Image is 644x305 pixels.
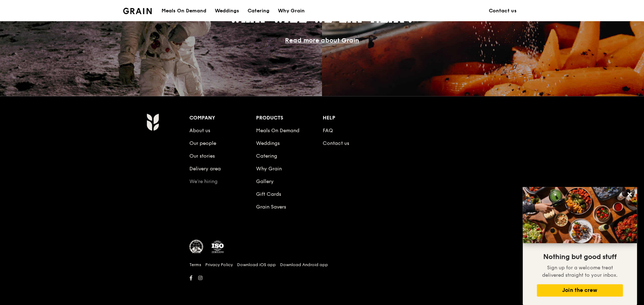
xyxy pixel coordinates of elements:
[119,283,525,288] h6: Revision
[211,0,243,22] a: Weddings
[205,262,233,268] a: Privacy Policy
[624,189,635,200] button: Close
[243,0,274,22] a: Catering
[189,153,215,159] a: Our stories
[285,36,359,44] a: Read more about Grain
[256,128,299,134] a: Meals On Demand
[323,140,349,146] a: Contact us
[256,166,282,172] a: Why Grain
[256,153,277,159] a: Catering
[542,265,618,278] span: Sign up for a welcome treat delivered straight to your inbox.
[215,0,239,22] div: Weddings
[189,262,201,268] a: Terms
[323,113,389,123] div: Help
[523,187,637,243] img: DSC07876-Edit02-Large.jpeg
[189,240,203,254] img: MUIS Halal Certified
[278,0,305,22] div: Why Grain
[256,191,281,197] a: Gift Cards
[537,284,623,297] button: Join the crew
[162,0,206,22] div: Meals On Demand
[189,140,216,146] a: Our people
[189,178,218,184] a: We’re hiring
[248,0,269,22] div: Catering
[146,113,159,131] img: Grain
[189,113,256,123] div: Company
[274,0,309,22] a: Why Grain
[189,166,221,172] a: Delivery area
[256,204,286,210] a: Grain Savers
[280,262,328,268] a: Download Android app
[123,8,152,14] img: Grain
[323,128,333,134] a: FAQ
[237,262,276,268] a: Download iOS app
[256,113,323,123] div: Products
[256,178,274,184] a: Gallery
[256,140,280,146] a: Weddings
[211,240,225,254] img: ISO Certified
[543,253,616,261] span: Nothing but good stuff
[189,128,210,134] a: About us
[485,0,521,22] a: Contact us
